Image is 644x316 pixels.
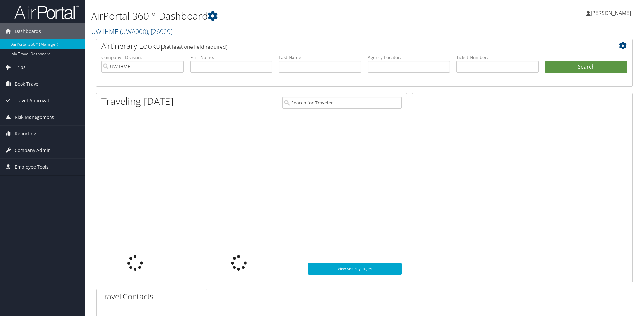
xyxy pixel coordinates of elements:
[15,142,51,158] span: Company Admin
[15,126,36,142] span: Reporting
[15,76,40,92] span: Book Travel
[15,109,54,125] span: Risk Management
[101,94,174,108] h1: Traveling [DATE]
[545,61,628,74] button: Search
[282,97,402,109] input: Search for Traveler
[91,27,173,36] a: UW IHME
[120,27,148,36] span: ( UWA000 )
[308,263,402,275] a: View SecurityLogic®
[101,40,583,51] h2: Airtinerary Lookup
[15,23,41,39] span: Dashboards
[91,9,455,23] h1: AirPortal 360™ Dashboard
[15,159,49,175] span: Employee Tools
[15,92,49,109] span: Travel Approval
[368,54,450,61] label: Agency Locator:
[586,3,637,23] a: [PERSON_NAME]
[456,54,539,61] label: Ticket Number:
[591,9,631,17] span: [PERSON_NAME]
[15,59,26,76] span: Trips
[190,54,273,61] label: First Name:
[279,54,361,61] label: Last Name:
[148,27,173,36] span: , [ 26929 ]
[14,4,79,20] img: airportal-logo.png
[100,291,207,302] h2: Travel Contacts
[165,43,227,50] span: (at least one field required)
[101,54,184,61] label: Company - Division:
